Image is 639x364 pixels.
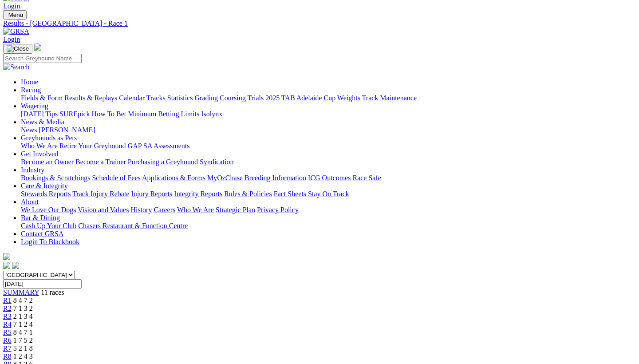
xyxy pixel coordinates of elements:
[3,44,32,54] button: Toggle navigation
[21,142,58,150] a: Who We Are
[274,190,306,198] a: Fact Sheets
[177,206,214,214] a: Who We Are
[337,94,360,102] a: Weights
[130,206,152,214] a: History
[92,174,140,182] a: Schedule of Fees
[362,94,417,102] a: Track Maintenance
[207,174,243,182] a: MyOzChase
[21,230,63,237] a: Contact GRSA
[13,344,33,352] span: 5 2 1 8
[21,182,68,190] a: Care & Integrity
[128,110,199,118] a: Minimum Betting Limits
[21,94,63,102] a: Fields & Form
[308,190,349,198] a: Stay On Track
[21,174,90,182] a: Bookings & Scratchings
[13,305,33,312] span: 7 1 3 2
[3,2,20,10] a: Login
[8,12,23,18] span: Menu
[245,174,306,182] a: Breeding Information
[3,313,12,320] a: R3
[21,110,58,118] a: [DATE] Tips
[21,190,71,198] a: Stewards Reports
[13,320,33,328] span: 7 1 2 4
[3,344,12,352] span: R7
[174,190,222,198] a: Integrity Reports
[78,222,188,229] a: Chasers Restaurant & Function Centre
[21,150,58,158] a: Get Involved
[167,94,193,102] a: Statistics
[3,20,635,28] a: Results - [GEOGRAPHIC_DATA] - Race 1
[21,118,64,126] a: News & Media
[21,94,635,102] div: Racing
[92,110,126,118] a: How To Bet
[3,297,12,304] a: R1
[3,253,10,260] img: logo-grsa-white.png
[3,36,20,43] a: Login
[59,110,90,118] a: SUREpick
[3,54,82,63] input: Search
[265,94,335,102] a: 2025 TAB Adelaide Cup
[131,190,172,198] a: Injury Reports
[12,262,19,269] img: twitter.svg
[13,313,33,320] span: 2 1 3 4
[21,190,635,198] div: Care & Integrity
[7,45,29,52] img: Close
[21,86,41,94] a: Racing
[78,206,129,214] a: Vision and Values
[21,142,635,150] div: Greyhounds as Pets
[3,352,12,360] a: R8
[21,110,635,118] div: Wagering
[3,63,30,71] img: Search
[64,94,117,102] a: Results & Replays
[75,158,126,166] a: Become a Trainer
[39,126,95,134] a: [PERSON_NAME]
[21,174,635,182] div: Industry
[72,190,129,198] a: Track Injury Rebate
[3,305,12,312] a: R2
[21,222,635,230] div: Bar & Dining
[224,190,272,198] a: Rules & Policies
[201,110,222,118] a: Isolynx
[257,206,299,214] a: Privacy Policy
[3,328,12,336] a: R5
[21,134,77,142] a: Greyhounds as Pets
[21,126,635,134] div: News & Media
[128,158,198,166] a: Purchasing a Greyhound
[352,174,381,182] a: Race Safe
[247,94,264,102] a: Trials
[21,222,76,229] a: Cash Up Your Club
[154,206,175,214] a: Careers
[3,262,10,269] img: facebook.svg
[13,352,33,360] span: 1 2 4 3
[3,289,39,296] a: SUMMARY
[21,102,48,110] a: Wagering
[21,158,635,166] div: Get Involved
[220,94,246,102] a: Coursing
[21,166,44,174] a: Industry
[216,206,255,214] a: Strategic Plan
[142,174,205,182] a: Applications & Forms
[21,238,79,245] a: Login To Blackbook
[3,279,82,289] input: Select date
[34,44,41,51] img: logo-grsa-white.png
[3,10,27,20] button: Toggle navigation
[21,78,38,86] a: Home
[21,198,39,206] a: About
[200,158,233,166] a: Syndication
[3,336,12,344] a: R6
[119,94,145,102] a: Calendar
[21,206,76,214] a: We Love Our Dogs
[21,126,37,134] a: News
[21,206,635,214] div: About
[195,94,218,102] a: Grading
[146,94,166,102] a: Tracks
[13,336,33,344] span: 1 7 5 2
[41,289,64,296] span: 11 races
